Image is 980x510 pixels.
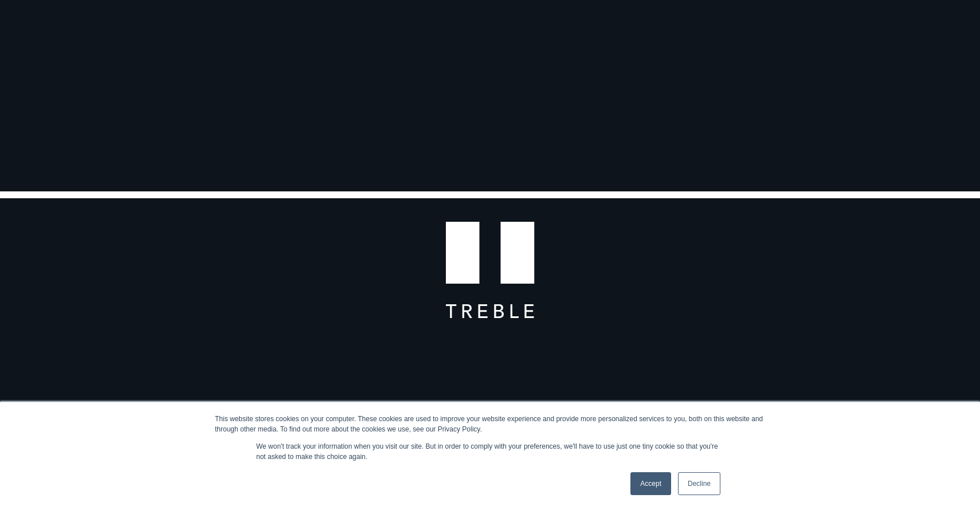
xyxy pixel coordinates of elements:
a: Accept [630,472,671,495]
img: T [446,191,535,319]
a: Decline [678,472,720,495]
div: This website stores cookies on your computer. These cookies are used to improve your website expe... [215,414,765,434]
p: We won't track your information when you visit our site. But in order to comply with your prefere... [256,441,724,462]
